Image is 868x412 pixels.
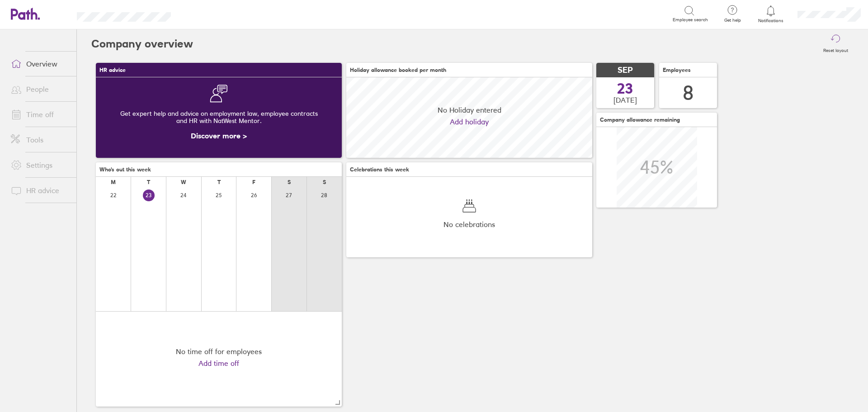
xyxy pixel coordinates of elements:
span: Company allowance remaining [600,117,680,123]
span: Notifications [756,18,786,24]
a: HR advice [4,181,76,199]
span: HR advice [99,67,126,73]
div: No time off for employees [176,347,262,355]
span: 23 [617,81,633,96]
span: SEP [618,66,633,75]
div: M [111,179,116,185]
div: T [147,179,150,185]
a: Add time off [198,359,239,367]
label: Reset layout [818,45,854,53]
span: Who's out this week [99,166,151,173]
span: No celebrations [443,220,495,228]
h2: Company overview [91,29,193,58]
div: W [181,179,186,185]
span: Employee search [673,17,708,23]
a: Settings [4,156,76,174]
a: Overview [4,55,76,73]
a: Add holiday [450,118,489,126]
button: Reset layout [818,29,854,58]
div: Get expert help and advice on employment law, employee contracts and HR with NatWest Mentor. [103,103,335,132]
span: Celebrations this week [350,166,409,173]
div: S [288,179,291,185]
div: T [217,179,221,185]
div: 8 [683,81,693,104]
a: Discover more > [191,131,247,140]
span: Get help [718,18,747,23]
div: F [252,179,255,185]
div: S [323,179,326,185]
span: Holiday allowance booked per month [350,67,446,73]
a: People [4,80,76,98]
span: No Holiday entered [438,106,501,114]
span: Employees [663,67,691,73]
div: Search [195,9,218,18]
span: [DATE] [613,96,637,104]
a: Time off [4,105,76,123]
a: Notifications [756,5,786,24]
a: Tools [4,131,76,149]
